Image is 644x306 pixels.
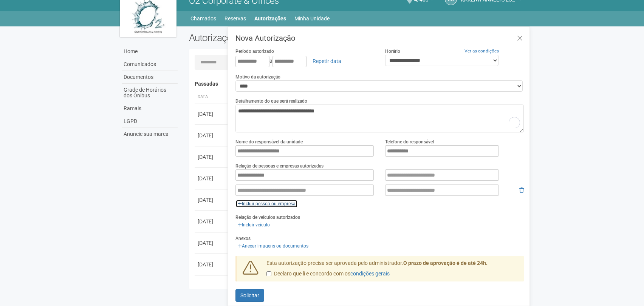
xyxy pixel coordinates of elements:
[235,200,298,208] a: Incluir pessoa ou empresa
[235,221,272,229] a: Incluir veículo
[122,45,178,58] a: Home
[122,84,178,102] a: Grade de Horários dos Ônibus
[122,115,178,128] a: LGPD
[385,48,400,55] label: Horário
[254,13,286,24] a: Autorizações
[261,260,524,281] div: Esta autorização precisa ser aprovada pelo administrador.
[235,242,311,250] a: Anexar imagens ou documentos
[519,188,524,193] i: Remover
[122,71,178,84] a: Documentos
[235,74,280,80] label: Motivo da autorização
[224,13,246,24] a: Reservas
[198,261,226,268] div: [DATE]
[235,163,324,169] label: Relação de pessoas e empresas autorizadas
[198,175,226,182] div: [DATE]
[266,270,390,278] label: Declaro que li e concordo com os
[198,218,226,225] div: [DATE]
[385,138,434,145] label: Telefone do responsável
[198,132,226,139] div: [DATE]
[235,235,251,242] label: Anexos
[240,292,259,298] span: Solicitar
[266,271,271,276] input: Declaro que li e concordo com oscondições gerais
[198,110,226,118] div: [DATE]
[464,48,499,54] a: Ver as condições
[235,48,274,55] label: Período autorizado
[195,91,229,103] th: Data
[235,98,307,105] label: Detalhamento do que será realizado
[235,138,303,145] label: Nome do responsável da unidade
[235,214,300,221] label: Relação de veículos autorizados
[122,128,178,140] a: Anuncie sua marca
[198,153,226,161] div: [DATE]
[235,105,524,132] textarea: To enrich screen reader interactions, please activate Accessibility in Grammarly extension settings
[189,32,351,43] h2: Autorizações
[122,58,178,71] a: Comunicados
[350,271,390,277] a: condições gerais
[235,55,374,68] div: a
[294,13,330,24] a: Minha Unidade
[235,34,524,42] h3: Nova Autorização
[198,196,226,204] div: [DATE]
[190,13,216,24] a: Chamados
[235,289,264,302] button: Solicitar
[122,102,178,115] a: Ramais
[198,282,226,290] div: [DATE]
[403,260,488,266] strong: O prazo de aprovação é de até 24h.
[195,81,519,87] h4: Passadas
[308,55,346,68] a: Repetir data
[198,239,226,247] div: [DATE]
